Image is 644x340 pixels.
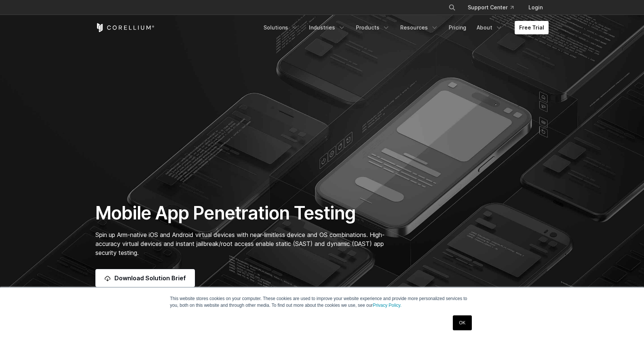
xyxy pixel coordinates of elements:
a: Privacy Policy. [373,303,401,308]
a: Industries [304,21,350,34]
a: Support Center [462,1,520,14]
a: Free Trial [515,21,549,34]
a: Products [351,21,394,34]
div: Navigation Menu [439,1,549,14]
h1: Mobile App Penetration Testing [95,202,392,224]
a: About [472,21,507,34]
a: Corellium Home [95,23,155,32]
a: Pricing [444,21,471,34]
span: Spin up Arm-native iOS and Android virtual devices with near-limitless device and OS combinations... [95,231,385,256]
a: Download Solution Brief [95,269,195,287]
a: Login [523,1,549,14]
span: Download Solution Brief [114,274,186,283]
a: OK [453,315,472,330]
div: Navigation Menu [259,21,549,34]
p: This website stores cookies on your computer. These cookies are used to improve your website expe... [170,295,474,309]
button: Search [445,1,459,14]
a: Solutions [259,21,303,34]
a: Resources [396,21,443,34]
